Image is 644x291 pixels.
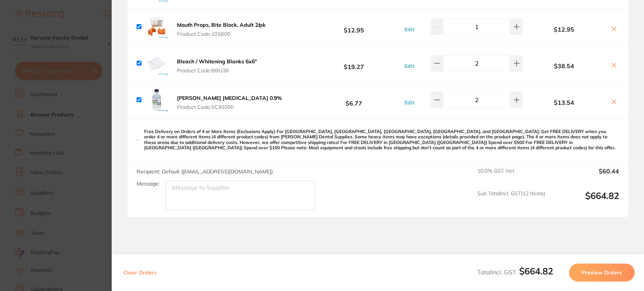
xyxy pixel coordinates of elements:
span: Total Incl. GST [477,268,553,276]
img: MW8xM2piaQ [144,88,169,112]
output: $60.44 [551,168,619,184]
button: Edit [402,63,416,69]
span: 10.0 % GST Incl. [477,168,545,184]
p: Free Delivery on Orders of 4 or More Items (Exclusions Apply) For [GEOGRAPHIC_DATA], [GEOGRAPHIC_... [144,129,619,151]
b: [PERSON_NAME] [MEDICAL_DATA] 0.9% [177,95,282,101]
button: Mouth Props, Bite Block, Adult 2/pk Product Code:101B00 [175,21,268,37]
button: Edit [402,26,416,33]
span: Product Code: BBU36 [177,67,257,74]
button: Edit [402,99,416,106]
img: enllYzNidw [144,51,169,75]
span: Product Code: 101B00 [177,31,266,37]
b: $12.95 [523,26,606,33]
b: $664.82 [519,265,553,277]
b: Mouth Props, Bite Block, Adult 2/pk [177,21,266,28]
b: $12.95 [306,20,402,34]
span: Recipient: Default ( [EMAIL_ADDRESS][DOMAIN_NAME] ) [137,168,273,175]
button: Preview Orders [569,263,635,282]
b: $6.77 [306,93,402,107]
b: $19.27 [306,57,402,70]
label: Message: [137,181,160,187]
b: $38.54 [523,63,606,69]
button: Bleach / Whitening Blanks 6x6" Product Code:BBU36 [175,58,259,74]
span: Sub Total Incl. GST ( 12 Items) [477,190,545,211]
b: $13.54 [523,99,606,106]
button: Clear Orders [121,263,159,282]
b: Bleach / Whitening Blanks 6x6" [177,58,257,65]
img: aDB3OXk4Mw [144,15,169,39]
output: $664.82 [551,190,619,211]
span: Product Code: SC91000 [177,104,282,110]
button: [PERSON_NAME] [MEDICAL_DATA] 0.9% Product Code:SC91000 [175,95,284,110]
